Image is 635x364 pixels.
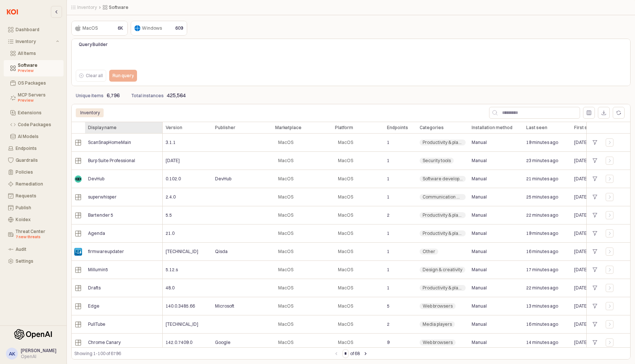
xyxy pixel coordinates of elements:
[16,217,59,222] div: Koidex
[526,249,558,255] span: 16 minutes ago
[88,267,108,273] span: Millumin5
[166,212,172,218] span: 5.5
[472,230,487,236] span: Manual
[18,68,59,74] div: Preview
[16,193,59,199] div: Requests
[278,340,293,345] span: MacOS
[166,194,176,200] span: 2.4.0
[574,230,605,236] span: [DATE] 4:56 PM
[590,174,600,184] div: +
[278,321,293,327] span: MacOS
[590,229,600,238] div: +
[526,303,558,309] span: 13 minutes ago
[4,119,63,130] button: Code Packages
[574,158,605,164] span: [DATE] 5:39 PM
[387,230,390,236] span: 1
[526,158,558,164] span: 23 minutes ago
[423,140,463,145] span: Productivity & planning
[423,340,453,345] span: Web browsers
[18,63,59,74] div: Software
[6,348,18,360] button: AK
[4,143,63,154] button: Endpoints
[74,350,332,357] div: Showing 1-100 of 6796
[88,212,113,218] span: Bartender 5
[131,92,164,99] p: Total instances
[472,285,487,291] span: Manual
[574,285,608,291] span: [DATE] 12:44 PM
[166,340,192,345] span: 142.0.7409.0
[21,354,56,360] div: OpenAI
[387,158,390,164] span: 1
[526,125,547,131] span: Last seen
[215,340,231,345] span: Google
[335,125,353,131] span: Platform
[4,214,63,225] button: Koidex
[590,319,600,329] div: +
[574,194,605,200] span: [DATE] 5:14 PM
[423,249,435,255] span: Other
[4,60,63,76] button: Software
[80,108,100,117] div: Inventory
[590,247,600,256] div: +
[472,249,487,255] span: Manual
[338,158,353,164] span: MacOS
[4,24,63,35] button: Dashboard
[526,230,558,236] span: 19 minutes ago
[88,249,124,255] span: firmwareupdater
[338,249,353,255] span: MacOS
[166,176,181,182] span: 0.102.0
[71,21,128,36] div: MacOS6K
[574,267,605,273] span: [DATE] 2:19 PM
[423,212,463,218] span: Productivity & planning
[590,138,600,147] div: +
[166,285,175,291] span: 48.0
[4,36,63,47] button: Inventory
[4,131,63,142] button: AI Models
[88,340,121,345] span: Chrome Canary
[526,267,558,273] span: 17 minutes ago
[472,303,487,309] span: Manual
[16,39,55,44] div: Inventory
[18,81,59,86] div: OS Packages
[71,4,444,10] nav: Breadcrumbs
[343,350,348,358] input: Page
[88,303,100,309] span: Edge
[113,73,134,79] p: Run query
[338,285,353,291] span: MacOS
[18,92,59,104] div: MCP Servers
[4,256,63,266] button: Settings
[86,73,103,79] p: Clear all
[387,340,390,345] span: 9
[275,125,302,131] span: Marketplace
[526,212,558,218] span: 22 minutes ago
[526,285,558,291] span: 22 minutes ago
[88,321,105,327] span: PullTube
[387,267,390,273] span: 1
[76,92,104,99] p: Unique items
[574,140,605,145] span: [DATE] 5:53 PM
[472,321,487,327] span: Manual
[88,140,131,145] span: ScanSnapHomeMain
[574,176,605,182] span: [DATE] 5:30 PM
[472,176,487,182] span: Manual
[338,321,353,327] span: MacOS
[76,70,106,82] button: Clear all
[472,340,487,345] span: Manual
[16,158,59,163] div: Guardrails
[88,285,101,291] span: Drafts
[16,259,59,264] div: Settings
[590,301,600,311] div: +
[423,176,463,182] span: Software development tools
[526,194,558,200] span: 25 minutes ago
[574,212,605,218] span: [DATE] 5:02 PM
[423,285,463,291] span: Productivity & planning
[472,140,487,145] span: Manual
[387,303,390,309] span: 5
[88,158,135,164] span: Burp Suite Professional
[574,321,608,327] span: [DATE] 10:05 AM
[109,70,137,82] button: Run query
[18,51,59,56] div: All Items
[472,212,487,218] span: Manual
[350,350,360,357] label: of 68
[278,303,293,309] span: MacOS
